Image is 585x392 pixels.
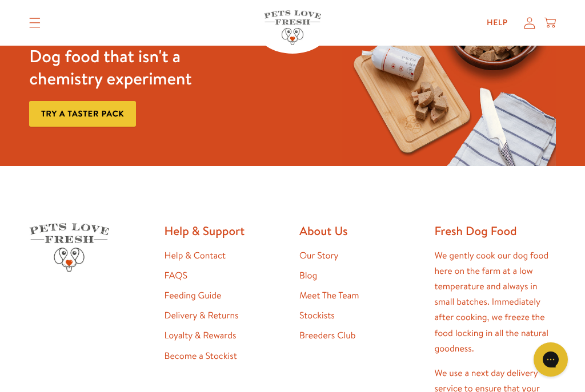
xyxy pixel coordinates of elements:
[434,248,555,357] p: We gently cook our dog food here on the farm at a low temperature and always in small batches. Im...
[299,309,335,322] a: Stockists
[165,249,226,262] a: Help & Contact
[165,329,237,342] a: Loyalty & Rewards
[528,338,574,381] iframe: Gorgias live chat messenger
[165,289,222,302] a: Feeding Guide
[29,101,136,127] a: Try a taster pack
[299,269,317,282] a: Blog
[165,309,239,322] a: Delivery & Returns
[29,45,243,90] h3: Dog food that isn't a chemistry experiment
[165,223,286,239] h2: Help & Support
[478,11,517,34] a: Help
[299,289,359,302] a: Meet The Team
[165,350,237,362] a: Become a Stockist
[299,329,355,342] a: Breeders Club
[434,223,555,239] h2: Fresh Dog Food
[299,249,339,262] a: Our Story
[299,223,420,239] h2: About Us
[342,5,556,167] img: Fussy
[165,269,187,282] a: FAQS
[29,223,109,272] img: Pets Love Fresh
[264,10,321,45] img: Pets Love Fresh
[20,9,50,37] summary: Translation missing: en.sections.header.menu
